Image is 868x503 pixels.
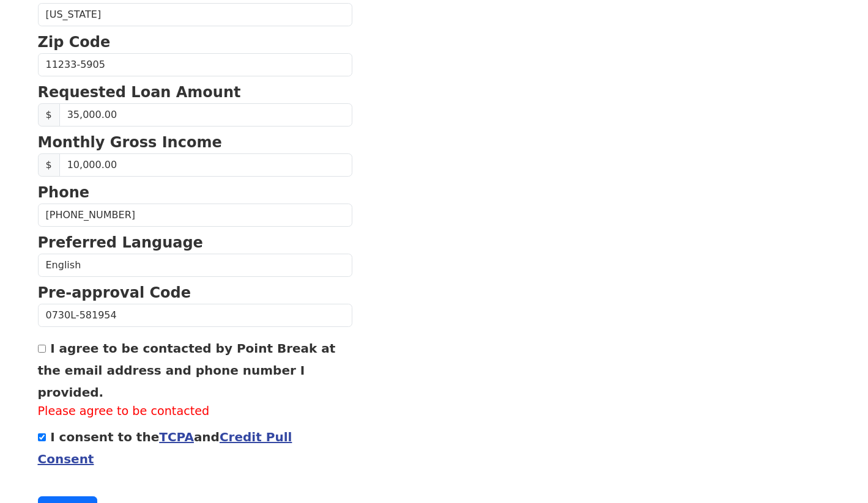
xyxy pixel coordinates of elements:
a: Credit Pull Consent [38,430,292,466]
strong: Phone [38,184,90,201]
strong: Requested Loan Amount [38,84,241,101]
input: Phone [38,204,352,227]
input: Pre-approval Code [38,304,352,327]
label: Please agree to be contacted [38,403,352,420]
span: $ [38,103,60,127]
strong: Zip Code [38,34,111,51]
input: Monthly Gross Income [59,153,352,177]
input: Zip Code [38,53,352,76]
a: TCPA [159,430,194,444]
label: I agree to be contacted by Point Break at the email address and phone number I provided. [38,341,336,400]
span: $ [38,153,60,177]
strong: Pre-approval Code [38,284,191,301]
input: Requested Loan Amount [59,103,352,127]
p: Monthly Gross Income [38,131,352,153]
strong: Preferred Language [38,234,203,251]
label: I consent to the and [38,430,292,466]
